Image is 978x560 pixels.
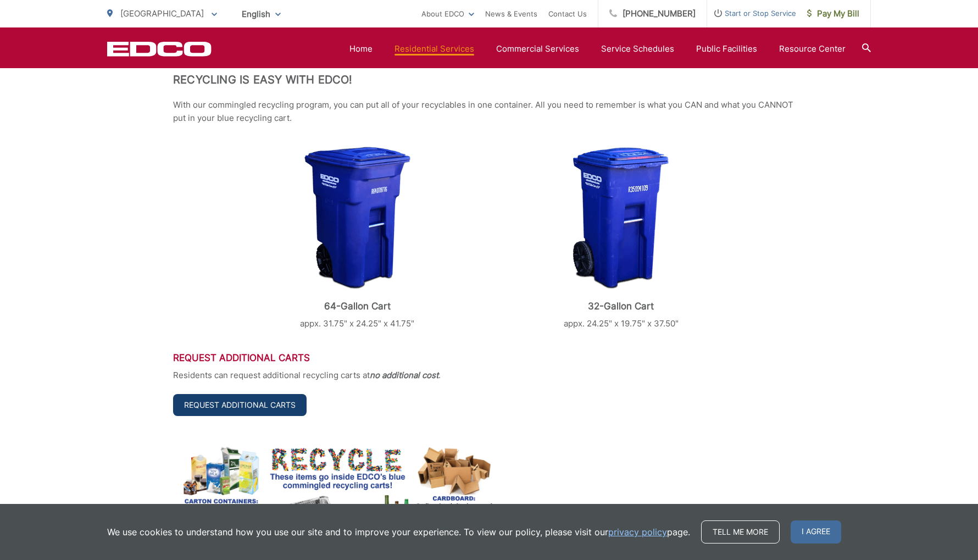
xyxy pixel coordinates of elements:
[701,520,780,544] a: Tell me more
[573,147,669,290] img: cart-recycling-32.png
[421,7,474,20] a: About EDCO
[779,42,846,56] a: Resource Center
[496,42,579,56] a: Commercial Services
[107,525,690,539] p: We use cookies to understand how you use our site and to improve your experience. To view our pol...
[239,301,475,312] p: 64-Gallon Cart
[173,73,805,86] h2: Recycling is Easy with EDCO!
[234,4,289,24] span: English
[120,8,204,19] span: [GEOGRAPHIC_DATA]
[304,147,410,290] img: cart-recycling-64.png
[173,98,805,125] p: With our commingled recycling program, you can put all of your recyclables in one container. All ...
[349,42,373,56] a: Home
[239,317,475,330] p: appx. 31.75" x 24.25" x 41.75"
[696,42,757,56] a: Public Facilities
[503,301,739,312] p: 32-Gallon Cart
[601,42,674,56] a: Service Schedules
[503,317,739,330] p: appx. 24.25" x 19.75" x 37.50"
[791,520,841,544] span: I agree
[485,7,537,20] a: News & Events
[608,525,667,539] a: privacy policy
[107,41,212,57] a: EDCD logo. Return to the homepage.
[548,7,587,20] a: Contact Us
[173,369,805,382] p: Residents can request additional recycling carts at .
[173,394,307,416] a: Request Additional Carts
[370,370,438,380] strong: no additional cost
[394,42,474,56] a: Residential Services
[173,352,805,363] h3: Request Additional Carts
[807,7,859,20] span: Pay My Bill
